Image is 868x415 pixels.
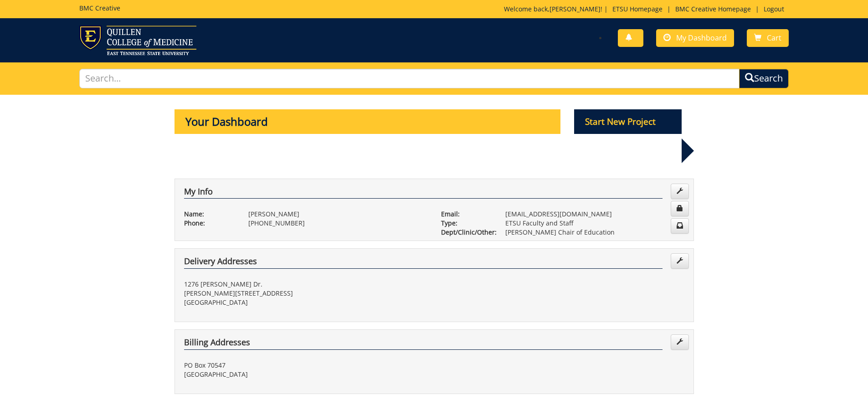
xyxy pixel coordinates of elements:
[441,219,492,228] p: Type:
[184,361,427,370] p: PO Box 70547
[671,184,689,199] a: Edit Info
[79,5,120,11] h5: BMC Creative
[79,69,740,88] input: Search...
[184,280,427,289] p: 1276 [PERSON_NAME] Dr.
[248,210,427,219] p: [PERSON_NAME]
[747,29,789,47] a: Cart
[574,109,682,134] p: Start New Project
[504,5,789,14] p: Welcome back, ! | | |
[184,289,427,298] p: [PERSON_NAME][STREET_ADDRESS]
[759,5,789,13] a: Logout
[184,210,235,219] p: Name:
[505,228,684,237] p: [PERSON_NAME] Chair of Education
[671,5,755,13] a: BMC Creative Homepage
[184,219,235,228] p: Phone:
[671,201,689,216] a: Change Password
[175,109,561,134] p: Your Dashboard
[505,210,684,219] p: [EMAIL_ADDRESS][DOMAIN_NAME]
[767,33,781,43] span: Cart
[184,298,427,307] p: [GEOGRAPHIC_DATA]
[248,219,427,228] p: [PHONE_NUMBER]
[441,228,492,237] p: Dept/Clinic/Other:
[656,29,734,47] a: My Dashboard
[184,187,663,199] h4: My Info
[574,118,682,127] a: Start New Project
[79,26,196,55] img: ETSU logo
[671,334,689,350] a: Edit Addresses
[184,370,427,379] p: [GEOGRAPHIC_DATA]
[184,257,663,269] h4: Delivery Addresses
[676,33,727,43] span: My Dashboard
[739,69,789,88] button: Search
[550,5,601,13] a: [PERSON_NAME]
[671,218,689,234] a: Change Communication Preferences
[441,210,492,219] p: Email:
[671,253,689,269] a: Edit Addresses
[184,338,663,350] h4: Billing Addresses
[608,5,667,13] a: ETSU Homepage
[505,219,684,228] p: ETSU Faculty and Staff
